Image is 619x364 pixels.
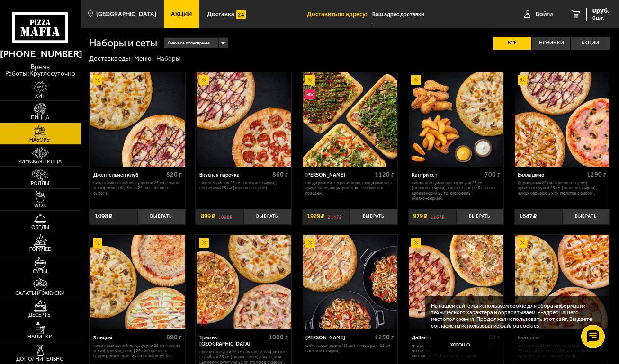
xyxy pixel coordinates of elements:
div: Наборы [156,54,180,63]
p: Пицца Римская с креветками, Пицца Римская с цыплёнком, Пицца Римская с ветчиной и грибами. [305,180,394,196]
span: 0 шт. [592,15,610,21]
p: Wok классический L (2 шт), Чикен Ранч 25 см (толстое с сыром). [305,343,394,354]
p: Пикантный цыплёнок сулугуни 25 см (тонкое тесто), Чикен Барбекю 25 см (толстое с сыром). [93,180,182,196]
button: Выбрать [456,209,504,224]
img: Новинка [305,89,314,99]
div: Вкусная парочка [199,172,270,178]
a: АкционныйДжентельмен клуб [90,72,185,167]
img: Акционный [199,238,208,248]
img: Акционный [93,75,102,85]
span: 700 г [484,170,500,178]
button: Выбрать [350,209,397,224]
span: Доставить по адресу: [307,11,372,17]
p: Чикен Барбекю 25 см (толстое с сыром), Пепперони 25 см (толстое с сыром). [199,180,288,191]
div: Джентельмен клуб [93,172,164,178]
img: Беатриче [515,235,609,329]
span: 899 ₽ [201,213,215,220]
img: Акционный [518,238,527,248]
span: 820 г [166,170,182,178]
span: 979 ₽ [413,213,427,220]
div: 3 пиццы [93,335,164,341]
span: Акции [171,11,192,17]
a: АкционныйОстрое блюдоТрио из Рио [196,235,291,329]
button: Выбрать [562,209,610,224]
span: Войти [536,11,553,17]
label: Все [493,37,531,50]
p: Фермерская 25 см (толстое с сыром), Прошутто Фунги 25 см (толстое с сыром), Чикен Барбекю 25 см (... [518,180,606,196]
span: Доставка [207,11,234,17]
span: 1120 г [375,170,394,178]
img: 3 пиццы [90,235,184,329]
div: [PERSON_NAME] [305,335,372,341]
span: 1098 ₽ [95,213,112,220]
a: АкционныйКантри сет [408,72,504,167]
img: Акционный [411,238,421,248]
a: АкционныйВилла Капри [302,235,398,329]
div: Кантри сет [412,172,482,178]
img: Акционный [305,238,314,248]
div: ДаВинчи сет [412,335,478,341]
button: Хорошо [431,335,489,355]
img: Вкусная парочка [197,72,291,167]
span: 1000 г [269,333,288,341]
img: ДаВинчи сет [409,235,503,329]
img: Акционный [305,75,314,85]
p: Пикантный цыплёнок сулугуни 25 см (толстое с сыром), крылья в кляре 5 шт соус деревенский 25 гр, ... [412,180,500,201]
div: [PERSON_NAME] [305,172,372,178]
img: Трио из Рио [197,235,291,329]
div: Трио из [GEOGRAPHIC_DATA] [199,335,266,347]
img: Акционный [93,238,102,248]
img: Джентельмен клуб [90,72,184,167]
input: Ваш адрес доставки [372,6,496,23]
img: Вилла Капри [303,235,397,329]
div: Вилладжио [518,172,584,178]
s: 1098 ₽ [218,213,233,220]
a: АкционныйВкусная парочка [196,72,291,167]
img: Вилладжио [515,72,609,167]
a: Доставка еды- [89,54,133,62]
img: 15daf4d41897b9f0e9f617042186c801.svg [236,10,246,19]
s: 1167 ₽ [431,213,445,220]
span: 890 г [166,333,182,341]
p: Пикантный цыплёнок сулугуни 25 см (тонкое тесто), [PERSON_NAME] 25 см (толстое с сыром), Чикен Ра... [93,343,182,359]
h1: Наборы и сеты [89,38,157,49]
a: Акционный3 пиццы [90,235,185,329]
span: 0 руб. [592,8,610,14]
s: 2147 ₽ [328,213,342,220]
img: Акционный [518,75,527,85]
img: Мама Миа [303,72,397,167]
a: Меню- [134,54,154,62]
p: Мясная с грибами 25 см (толстое с сыром), Мясная Барбекю 25 см (тонкое тесто), Охотничья 25 см (т... [412,343,500,359]
button: Выбрать [243,209,291,224]
a: АкционныйОстрое блюдоБеатриче [514,235,610,329]
span: 1290 г [587,170,606,178]
label: Новинки [532,37,570,50]
p: На нашем сайте мы используем cookie для сбора информации технического характера и обрабатываем IP... [431,302,598,329]
img: Острое блюдо [199,317,208,326]
a: АкционныйНовинкаМама Миа [302,72,398,167]
a: АкционныйВилладжио [514,72,610,167]
span: Сначала популярные [168,37,210,49]
span: 1647 ₽ [519,213,537,220]
span: 860 г [272,170,288,178]
img: Акционный [199,75,208,85]
img: Акционный [411,75,421,85]
span: [GEOGRAPHIC_DATA] [96,11,156,17]
button: Выбрать [137,209,185,224]
a: АкционныйДаВинчи сет [408,235,504,329]
span: 1250 г [375,333,394,341]
span: 1929 ₽ [307,213,324,220]
img: Кантри сет [409,72,503,167]
label: Акции [571,37,609,50]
